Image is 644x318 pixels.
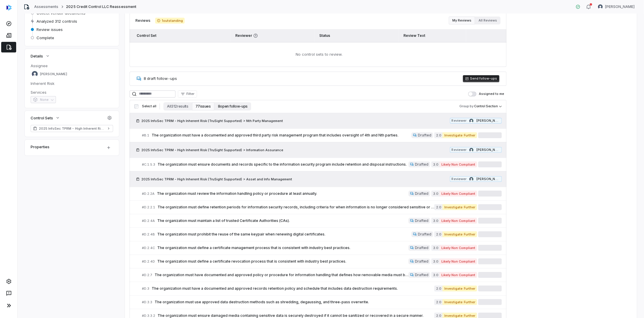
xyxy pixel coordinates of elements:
button: 77 issues [192,102,214,111]
span: The organization must use approved data destruction methods such as shredding, degaussing, and th... [155,300,434,304]
span: Drafted [418,133,431,138]
span: [PERSON_NAME] [476,148,500,152]
span: Reviewer [452,148,466,152]
span: [PERSON_NAME] [476,118,500,123]
span: Likely Non Compliant [440,245,477,251]
a: Assessments [34,4,58,9]
span: # D.2.7 [142,273,152,277]
span: The organization must prohibit the reuse of the same keypair when renewing digital certificates. [157,232,411,237]
div: Review filter [449,17,501,24]
button: Filter [178,90,197,98]
a: 2025 InfoSec TPRM - High Inherent Risk (TruSight Supported) [31,125,113,132]
button: Details [29,51,52,61]
span: 3.0 [431,258,440,264]
span: Likely Non Compliant [440,218,477,224]
a: #D.3The organization must have a documented and approved records retention policy and schedule th... [142,282,502,295]
span: The organization must define retention periods for information security records, including criter... [158,205,434,210]
span: 2025 InfoSec TPRM - High Inherent Risk (TruSight Supported) > Nth Party Management [141,118,283,123]
span: Likely Non Compliant [440,272,477,278]
span: 3.0 [431,218,440,224]
span: Investigate Further [443,286,477,291]
dt: Assignee [31,63,113,68]
span: The organization must maintain a list of trusted Certificate Authorities (CAs). [157,218,408,223]
span: Drafted [415,273,428,277]
td: No control sets to review. [130,42,506,67]
span: Drafted [415,245,428,250]
span: Reviewer [235,33,310,38]
span: The organization must define a certificate management process that is consistent with industry be... [157,245,408,250]
a: #D.3.3The organization must use approved data destruction methods such as shredding, degaussing, ... [142,296,502,309]
span: Select all [142,104,156,108]
span: Reviewer [452,118,466,123]
span: 2025 InfoSec TPRM - High Inherent Risk (TruSight Supported) [39,126,105,131]
span: Likely Non Compliant [440,162,477,167]
a: #C.1.5.3The organization must ensure documents and records specific to the information security p... [142,158,502,171]
span: Status [319,33,330,38]
span: 3.0 [431,191,440,197]
a: #D.2.2.1The organization must define retention periods for information security records, includin... [142,201,502,214]
span: Likely Non Compliant [440,258,477,264]
input: Select all [134,104,138,108]
span: Drafted [415,191,428,196]
dt: Services [31,90,113,95]
span: 2.0 [434,132,443,138]
label: Assigned to me [468,92,504,96]
span: The organization must have a documented and approved third party risk management program that inc... [152,133,411,138]
span: # D.2.4B [142,232,155,237]
span: 2.0 [434,204,443,210]
a: #D.2.4AThe organization must maintain a list of trusted Certificate Authorities (CAs).Drafted3.0L... [142,214,502,228]
span: 3.0 [431,272,440,278]
span: # D.3.3.2 [142,314,155,318]
span: The organization must have documented and approved policy or procedure for information handling t... [155,273,408,277]
img: Curtis Nohl avatar [469,148,474,152]
span: The organization must review the information handling policy or procedure at least annually. [157,191,408,196]
a: #D.2.4BThe organization must prohibit the reuse of the same keypair when renewing digital certifi... [142,228,502,241]
span: Investigate Further [443,299,477,305]
span: 2.0 [434,231,443,237]
span: Drafted [418,232,431,237]
span: Review issues [37,27,63,32]
span: [PERSON_NAME] [476,177,500,181]
span: Control Sets [31,115,53,121]
span: # C.1.5.3 [142,162,155,167]
span: 3.0 [431,245,440,251]
img: Bridget Seagraves avatar [32,71,38,77]
span: Reviewer [452,177,466,181]
span: # D.3 [142,286,149,291]
span: The organization must define a certificate revocation process that is consistent with industry be... [157,259,408,264]
span: # D.3.3 [142,300,152,304]
img: Curtis Nohl avatar [469,119,474,123]
span: The organization must have a documented and approved records retention policy and schedule that i... [152,286,434,291]
span: Reviews [135,18,150,23]
img: Curtis Nohl avatar [469,177,474,181]
button: All 312 results [163,102,192,111]
a: #B.1The organization must have a documented and approved third party risk management program that... [142,129,502,142]
span: Analyzed 312 controls [37,19,77,24]
span: 2.0 [434,286,443,291]
span: Filter [186,92,194,96]
span: Details [31,53,43,59]
a: #D.2.4CThe organization must define a certificate management process that is consistent with indu... [142,241,502,255]
span: The organization must ensure documents and records specific to the information security program i... [158,162,408,167]
img: svg%3e [6,5,12,11]
span: 2025 InfoSec TPRM - High Inherent Risk (TruSight Supported) > Information Assurance [141,148,283,152]
button: My Reviews [449,17,475,24]
span: Review Text [403,33,425,38]
span: 2.0 [434,299,443,305]
span: # D.2.4C [142,246,155,250]
a: #D.2.2AThe organization must review the information handling policy or procedure at least annuall... [142,187,502,200]
span: Drafted [415,259,428,264]
span: Investigate Further [443,204,477,210]
img: Bridget Seagraves avatar [598,4,603,9]
span: # D.2.2.1 [142,205,155,210]
span: # B.1 [142,133,149,138]
span: 2025 Credit Control LLC Reassessment [66,4,136,9]
span: 8 draft follow-ups [144,76,177,81]
span: Drafted [415,162,428,167]
span: [PERSON_NAME] [40,72,67,76]
span: # D.2.4A [142,219,155,223]
button: 8 open follow-ups [214,102,251,111]
span: [PERSON_NAME] [605,4,635,9]
span: Investigate Further [443,231,477,237]
span: # D.2.2A [142,192,155,196]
